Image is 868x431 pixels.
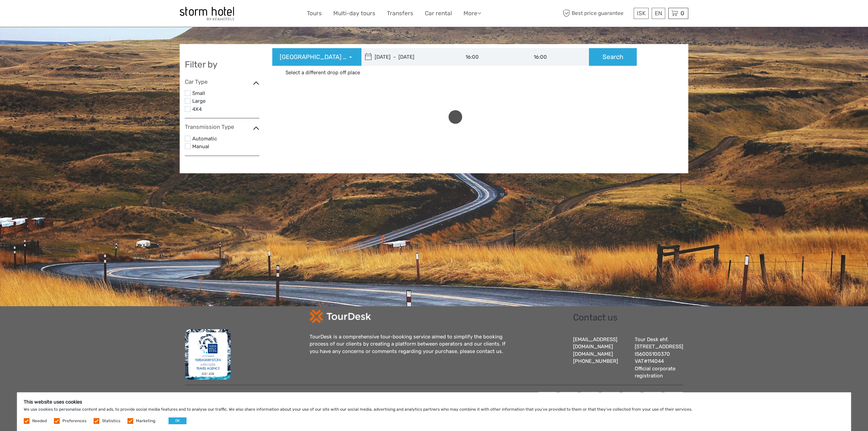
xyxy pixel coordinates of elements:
button: OK [169,417,186,424]
a: Tours [307,8,322,18]
button: [GEOGRAPHIC_DATA] Downtown ([GEOGRAPHIC_DATA] 5) [272,48,361,66]
p: We're away right now. Please check back later! [9,12,77,17]
img: 100-ccb843ef-9ccf-4a27-8048-e049ba035d15_logo_small.jpg [180,7,234,20]
a: Transfers [387,8,413,18]
span: ISK [637,10,646,17]
a: Car rental [425,8,452,18]
label: Small [192,89,259,98]
div: We use cookies to personalise content and ads, to provide social media features and to analyse ou... [17,392,851,431]
span: [GEOGRAPHIC_DATA] Downtown ([GEOGRAPHIC_DATA] 5) [280,53,348,62]
label: 4X4 [192,105,259,114]
input: Choose a pickup and return date [361,48,453,66]
span: 0 [679,10,685,17]
label: Preferences [62,418,86,424]
h4: Transmission Type [185,123,259,130]
p: © [DATE] - [DATE] Tourdesk. All Rights Reserved. [185,392,301,418]
button: Search [589,48,637,66]
input: Pick up time [452,48,521,66]
a: [DOMAIN_NAME] [573,351,613,357]
img: td-logo-white.png [310,310,371,323]
img: fms.png [185,329,231,380]
h2: Filter by [185,59,259,70]
input: Drop off time [520,48,589,66]
div: EN [652,8,665,19]
label: Automatic [192,135,259,143]
h4: Car Type [185,78,259,85]
img: accepted cards [538,392,683,403]
a: More [463,8,481,18]
div: TourDesk is a comprehensive tour-booking service aimed to simplify the booking process of our cli... [310,333,513,355]
label: Marketing [136,418,155,424]
label: Large [192,97,259,106]
label: Manual [192,142,259,151]
a: Select a different drop off place [283,69,363,76]
label: Needed [32,418,47,424]
h2: Contact us [573,312,684,323]
span: Best price guarantee [561,8,632,19]
button: Open LiveChat chat widget [78,11,86,19]
div: Tour Desk ehf. [STREET_ADDRESS] IS6005100370 VAT#114044 [635,336,683,380]
a: Multi-day tours [333,8,375,18]
h5: This website uses cookies [24,399,844,405]
a: Official corporate registration [635,366,675,379]
div: [EMAIL_ADDRESS][DOMAIN_NAME] [PHONE_NUMBER] [573,336,628,380]
label: Statistics [102,418,120,424]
